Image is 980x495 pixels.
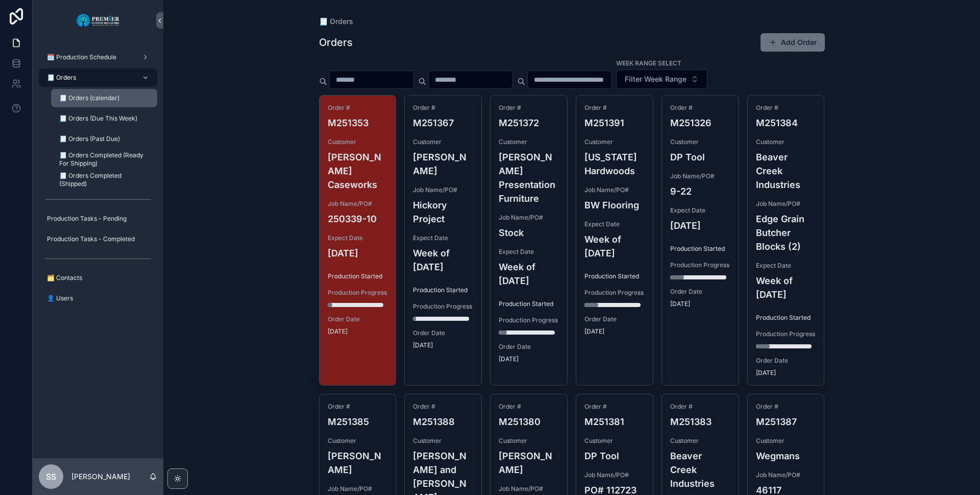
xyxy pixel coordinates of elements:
[584,403,645,411] span: Order #
[413,286,473,294] span: Production Started
[756,116,816,130] h4: M251384
[756,415,816,429] h4: M251387
[584,289,645,297] span: Production Progress
[584,437,645,445] span: Customer
[47,53,116,61] span: 🗓️ Production Schedule
[76,12,120,29] img: App logo
[319,16,353,27] a: 🧾 Orders
[499,449,559,477] h4: [PERSON_NAME]
[584,415,645,429] h4: M251381
[51,109,157,128] a: 🧾 Orders (Due This Week)
[756,449,816,463] h4: Wegmans
[499,437,559,445] span: Customer
[584,327,645,336] span: [DATE]
[39,48,157,66] a: 🗓️ Production Schedule
[584,449,645,463] h4: DP Tool
[39,289,157,308] a: 👤 Users
[756,357,816,365] span: Order Date
[670,172,730,180] span: Job Name/PO#
[584,471,645,479] span: Job Name/PO#
[756,200,816,208] span: Job Name/PO#
[499,355,559,363] span: [DATE]
[499,403,559,411] span: Order #
[756,314,816,322] span: Production Started
[328,289,388,297] span: Production Progress
[413,104,473,112] span: Order #
[51,171,157,189] a: 🧾 Orders Completed (Shipped)
[33,41,163,321] div: scrollable content
[670,184,730,198] h4: 9-22
[490,95,568,386] a: Order #M251372Customer[PERSON_NAME] Presentation FurnitureJob Name/PO#StockExpect DateWeek of [DA...
[670,449,730,490] h4: Beaver Creek Industries
[584,138,645,146] span: Customer
[413,150,473,178] h4: [PERSON_NAME]
[328,234,388,242] span: Expect Date
[670,437,730,445] span: Customer
[670,150,730,164] h4: DP Tool
[47,215,127,223] span: Production Tasks - Pending
[756,437,816,445] span: Customer
[413,138,473,146] span: Customer
[328,150,388,192] h4: [PERSON_NAME] Caseworks
[584,232,645,260] h4: Week of [DATE]
[670,116,730,130] h4: M251326
[756,330,816,338] span: Production Progress
[499,138,559,146] span: Customer
[328,415,388,429] h4: M251385
[756,403,816,411] span: Order #
[39,68,157,87] a: 🧾 Orders
[756,274,816,301] h4: Week of [DATE]
[51,130,157,148] a: 🧾 Orders (Past Due)
[499,485,559,493] span: Job Name/PO#
[328,437,388,445] span: Customer
[328,449,388,477] h4: [PERSON_NAME]
[499,343,559,351] span: Order Date
[499,260,559,288] h4: Week of [DATE]
[413,437,473,445] span: Customer
[413,246,473,274] h4: Week of [DATE]
[499,226,559,240] h4: Stock
[328,272,388,280] span: Production Started
[47,274,82,282] span: 🗂️ Contacts
[328,403,388,411] span: Order #
[756,138,816,146] span: Customer
[584,150,645,178] h4: [US_STATE] Hardwoods
[47,74,76,82] span: 🧾 Orders
[328,138,388,146] span: Customer
[670,288,730,296] span: Order Date
[616,69,707,89] button: Select Button
[670,245,730,253] span: Production Started
[499,116,559,130] h4: M251372
[328,246,388,260] h4: [DATE]
[319,95,397,386] a: Order #M251353Customer[PERSON_NAME] CaseworksJob Name/PO#250339-10Expect Date[DATE]Production Sta...
[499,214,559,222] span: Job Name/PO#
[404,95,482,386] a: Order #M251367Customer[PERSON_NAME]Job Name/PO#Hickory ProjectExpect DateWeek of [DATE]Production...
[761,33,825,52] button: Add Order
[59,114,137,123] span: 🧾 Orders (Due This Week)
[670,300,730,308] span: [DATE]
[328,200,388,208] span: Job Name/PO#
[670,415,730,429] h4: M251383
[670,138,730,146] span: Customer
[413,198,473,226] h4: Hickory Project
[499,248,559,256] span: Expect Date
[499,300,559,308] span: Production Started
[625,74,687,84] span: Filter Week Range
[328,116,388,130] h4: M251353
[661,95,739,386] a: Order #M251326CustomerDP ToolJob Name/PO#9-22Expect Date[DATE]Production StartedProduction Progre...
[584,272,645,280] span: Production Started
[670,104,730,112] span: Order #
[71,472,130,482] p: [PERSON_NAME]
[39,269,157,287] a: 🗂️ Contacts
[616,58,681,67] label: Week Range Select
[584,220,645,228] span: Expect Date
[47,294,73,302] span: 👤 Users
[413,302,473,311] span: Production Progress
[499,415,559,429] h4: M251380
[413,341,473,349] span: [DATE]
[413,415,473,429] h4: M251388
[59,94,119,102] span: 🧾 Orders (calendar)
[499,150,559,205] h4: [PERSON_NAME] Presentation Furniture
